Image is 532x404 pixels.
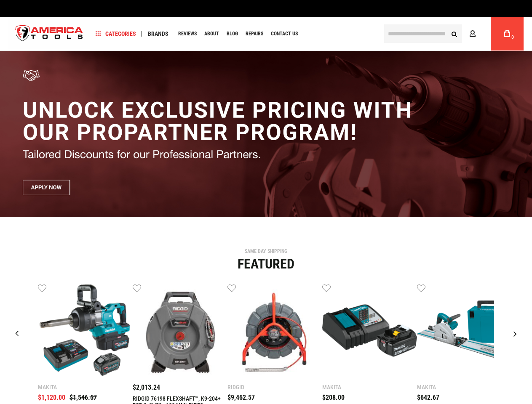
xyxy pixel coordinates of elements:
img: RIDGID 76883 SEESNAKE® MINI PRO [227,283,322,378]
div: Makita [38,384,133,390]
a: About [201,28,223,40]
span: $9,462.57 [227,393,255,401]
a: Blog [223,28,242,40]
button: Search [446,26,462,42]
div: Ridgid [227,384,322,390]
a: RIDGID 76198 FLEXSHAFT™, K9-204+ FOR 2-4 [133,283,227,380]
img: MAKITA BL1840BDC1 18V LXT® LITHIUM-ION BATTERY AND CHARGER STARTER PACK, BL1840B, DC18RC (4.0AH) [322,283,417,378]
span: Blog [227,31,238,36]
span: About [204,31,219,36]
span: $1,546.67 [70,393,97,401]
div: Makita [417,384,512,390]
a: Contact Us [267,28,302,40]
a: Reviews [174,28,201,40]
span: Categories [96,31,136,37]
span: $1,120.00 [38,393,65,401]
a: Makita GWT10T 40V max XGT® Brushless Cordless 4‑Sp. High‑Torque 1" Sq. Drive D‑Handle Extended An... [38,283,133,380]
a: store logo [8,18,90,50]
span: Brands [148,31,168,37]
span: $642.67 [417,393,439,401]
div: Makita [322,384,417,390]
a: RIDGID 76883 SEESNAKE® MINI PRO [227,283,322,380]
div: Featured [6,257,526,271]
img: RIDGID 76198 FLEXSHAFT™, K9-204+ FOR 2-4 [133,283,227,378]
img: Makita GWT10T 40V max XGT® Brushless Cordless 4‑Sp. High‑Torque 1" Sq. Drive D‑Handle Extended An... [38,283,133,378]
span: $2,013.24 [133,383,160,391]
a: MAKITA SP6000J1 6-1/2" PLUNGE CIRCULAR SAW, 55" GUIDE RAIL, 12 AMP, ELECTRIC BRAKE, CASE [417,283,512,380]
img: MAKITA SP6000J1 6-1/2" PLUNGE CIRCULAR SAW, 55" GUIDE RAIL, 12 AMP, ELECTRIC BRAKE, CASE [417,283,512,378]
a: Categories [92,28,140,40]
span: Reviews [178,31,197,36]
span: Contact Us [271,31,298,36]
a: 0 [499,17,515,50]
span: 0 [511,35,514,40]
div: SAME DAY SHIPPING [6,249,526,254]
img: America Tools [8,18,90,50]
a: Brands [144,28,172,40]
a: MAKITA BL1840BDC1 18V LXT® LITHIUM-ION BATTERY AND CHARGER STARTER PACK, BL1840B, DC18RC (4.0AH) [322,283,417,380]
span: $208.00 [322,393,345,401]
span: Repairs [246,31,263,36]
a: Repairs [242,28,267,40]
